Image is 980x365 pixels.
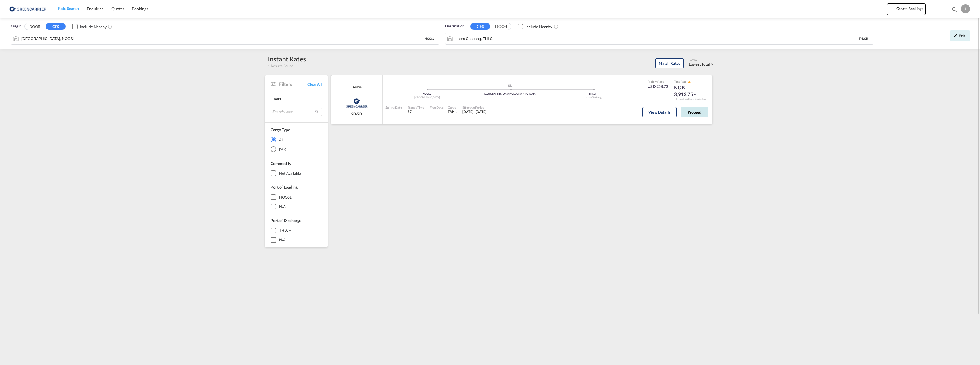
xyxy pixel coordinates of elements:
[271,146,322,152] md-radio-button: FAK
[80,24,107,30] div: Include Nearby
[445,33,873,44] md-input-container: Laem Chabang, THLCH
[674,84,703,98] div: NOK 3,913.75
[462,105,487,110] div: Effective Period
[11,23,21,29] span: Origin
[408,110,424,114] div: 57
[445,23,464,29] span: Destination
[689,58,715,62] div: Sort by
[430,105,444,110] div: Free Days
[279,228,291,233] div: THLCH
[279,204,286,209] div: N/A
[21,34,423,43] input: Search by Port
[518,23,552,29] md-checkbox: Checkbox No Ink
[132,6,148,11] span: Bookings
[693,93,697,97] md-icon: icon-chevron-down
[681,107,708,117] button: Proceed
[454,110,458,114] md-icon: icon-chevron-down
[385,105,402,110] div: Sailing Date
[307,82,322,87] span: Clear All
[961,4,970,13] div: J
[271,237,322,243] md-checkbox: N/A
[279,195,292,200] div: NOOSL
[857,36,871,41] div: THLCH
[271,96,281,101] span: Liners
[344,96,369,110] img: Greencarrier Consolidator
[352,85,362,89] div: Contract / Rate Agreement / Tariff / Spot Pricing Reference Number: General
[408,105,424,110] div: Transit Time
[271,218,301,223] span: Port of Discharge
[385,92,469,96] div: NOOSL
[889,5,896,12] md-icon: icon-plus 400-fg
[9,3,47,15] img: e39c37208afe11efa9cb1d7a6ea7d6f5.png
[687,80,691,84] md-icon: icon-alert
[58,6,79,11] span: Rate Search
[672,98,712,101] div: Remark and Inclusion included
[525,24,552,30] div: Include Nearby
[423,36,436,41] div: NOOSL
[351,112,362,116] span: CFS/CFS
[655,58,684,68] button: Match Rates
[552,96,635,100] div: Laem Chabang
[271,204,322,209] md-checkbox: N/A
[25,23,45,30] button: DOOR
[271,137,322,142] md-radio-button: All
[951,6,957,13] md-icon: icon-magnify
[469,92,552,96] div: [GEOGRAPHIC_DATA]/[GEOGRAPHIC_DATA]
[279,171,301,176] div: not available
[271,185,298,189] span: Port of Loading
[111,6,124,11] span: Quotes
[268,54,306,63] div: Instant Rates
[648,84,668,89] div: USD 258.72
[687,80,691,84] button: icon-alert
[954,34,957,38] md-icon: icon-pencil
[271,127,290,133] div: Cargo Type
[279,237,286,242] div: N/A
[352,85,362,89] span: General
[108,24,112,29] md-icon: Unchecked: Ignores neighbouring ports when fetching rates.Checked : Includes neighbouring ports w...
[385,110,402,114] div: -
[46,23,66,30] button: CFS
[648,80,668,84] div: Freight Rate
[271,161,291,166] span: Commodity
[642,107,677,117] button: View Details
[448,105,458,110] div: Cargo
[950,30,970,41] div: icon-pencilEdit
[87,6,103,11] span: Enquiries
[951,6,957,15] div: icon-magnify
[462,110,487,114] span: [DATE] - [DATE]
[72,23,107,29] md-checkbox: Checkbox No Ink
[11,33,439,44] md-input-container: Oslo, NOOSL
[689,61,715,67] md-select: Select: Lowest Total
[507,84,514,87] md-icon: assets/icons/custom/ship-fill.svg
[430,110,431,114] div: -
[271,194,322,200] md-checkbox: NOOSL
[448,110,454,114] span: FAK
[456,34,857,43] input: Search by Port
[268,63,293,68] span: 1 Results Found
[552,92,635,96] div: THLCH
[385,96,469,100] div: [GEOGRAPHIC_DATA]
[674,80,703,84] div: Total Rate
[462,110,487,114] div: 01 Oct 2025 - 31 Oct 2025
[554,24,558,29] md-icon: Unchecked: Ignores neighbouring ports when fetching rates.Checked : Includes neighbouring ports w...
[887,3,926,15] button: icon-plus 400-fgCreate Bookings
[470,23,490,30] button: CFS
[689,62,710,66] span: Lowest Total
[279,81,307,87] span: Filters
[271,228,322,233] md-checkbox: THLCH
[491,23,511,30] button: DOOR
